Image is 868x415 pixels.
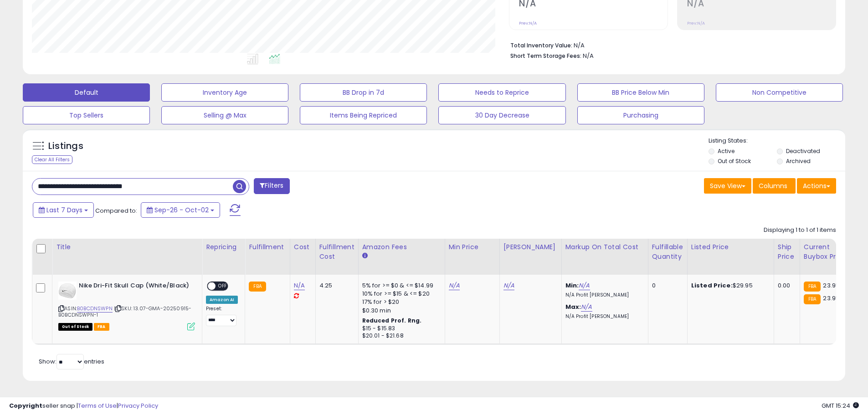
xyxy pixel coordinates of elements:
[319,282,351,290] div: 4.25
[362,282,438,290] div: 5% for >= $0 & <= $14.99
[58,323,92,331] span: All listings that are currently out of stock and unavailable for purchase on Amazon
[249,282,266,292] small: FBA
[579,281,590,290] a: N/A
[764,226,836,235] div: Displaying 1 to 1 of 1 items
[581,302,592,312] a: N/A
[154,205,209,215] span: Sep-26 - Oct-02
[319,242,354,261] div: Fulfillment Cost
[510,41,572,49] b: Total Inventory Value:
[822,401,859,410] span: 2025-10-10 15:24 GMT
[565,242,644,252] div: Markup on Total Cost
[449,242,496,252] div: Min Price
[804,294,821,304] small: FBA
[9,401,42,410] strong: Copyright
[300,106,427,124] button: Items Being Repriced
[804,242,851,261] div: Current Buybox Price
[300,83,427,102] button: BB Drop in 7d
[141,202,220,218] button: Sep-26 - Oct-02
[823,281,839,290] span: 23.95
[362,290,438,298] div: 10% for >= $15 & <= $20
[718,157,751,165] label: Out of Stock
[786,157,811,165] label: Archived
[687,20,705,26] small: Prev: N/A
[718,147,734,155] label: Active
[294,281,305,290] a: N/A
[510,39,829,50] li: N/A
[565,292,641,298] p: N/A Profit [PERSON_NAME]
[561,239,648,275] th: The percentage added to the cost of goods (COGS) that forms the calculator for Min & Max prices.
[778,282,793,290] div: 0.00
[249,242,286,252] div: Fulfillment
[652,242,683,261] div: Fulfillable Quantity
[778,242,796,261] div: Ship Price
[691,281,733,290] b: Listed Price:
[95,206,137,215] span: Compared to:
[797,178,836,194] button: Actions
[118,401,158,410] a: Privacy Policy
[77,305,113,313] a: B0BCDNSWPN
[565,313,641,320] p: N/A Profit [PERSON_NAME]
[33,202,94,218] button: Last 7 Days
[449,281,460,290] a: N/A
[23,106,150,124] button: Top Sellers
[652,282,680,290] div: 0
[48,140,83,153] h5: Listings
[691,242,770,252] div: Listed Price
[94,323,109,331] span: FBA
[709,137,845,145] p: Listing States:
[58,305,191,318] span: | SKU: 13.07-GMA-20250915-B0BCDNSWPN-1
[161,83,288,102] button: Inventory Age
[56,242,198,252] div: Title
[438,106,565,124] button: 30 Day Decrease
[759,181,787,190] span: Columns
[294,242,312,252] div: Cost
[519,20,537,26] small: Prev: N/A
[206,242,241,252] div: Repricing
[32,155,72,164] div: Clear All Filters
[39,357,104,366] span: Show: entries
[565,302,581,311] b: Max:
[362,298,438,306] div: 17% for > $20
[577,83,704,102] button: BB Price Below Min
[503,281,514,290] a: N/A
[206,306,238,326] div: Preset:
[78,401,117,410] a: Terms of Use
[510,52,581,60] b: Short Term Storage Fees:
[704,178,751,194] button: Save View
[9,402,158,410] div: seller snap | |
[583,51,594,60] span: N/A
[577,106,704,124] button: Purchasing
[716,83,843,102] button: Non Competitive
[565,281,579,290] b: Min:
[438,83,565,102] button: Needs to Reprice
[362,242,441,252] div: Amazon Fees
[58,282,195,329] div: ASIN:
[46,205,82,215] span: Last 7 Days
[823,294,839,302] span: 23.95
[362,317,422,324] b: Reduced Prof. Rng.
[79,282,190,292] b: Nike Dri-Fit Skull Cap (White/Black)
[786,147,820,155] label: Deactivated
[23,83,150,102] button: Default
[206,296,238,304] div: Amazon AI
[804,282,821,292] small: FBA
[254,178,289,194] button: Filters
[503,242,558,252] div: [PERSON_NAME]
[362,307,438,315] div: $0.30 min
[362,332,438,340] div: $20.01 - $21.68
[58,282,77,300] img: 21FbvojNpVL._SL40_.jpg
[753,178,796,194] button: Columns
[161,106,288,124] button: Selling @ Max
[216,282,230,290] span: OFF
[362,325,438,333] div: $15 - $15.83
[362,252,368,260] small: Amazon Fees.
[691,282,767,290] div: $29.95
